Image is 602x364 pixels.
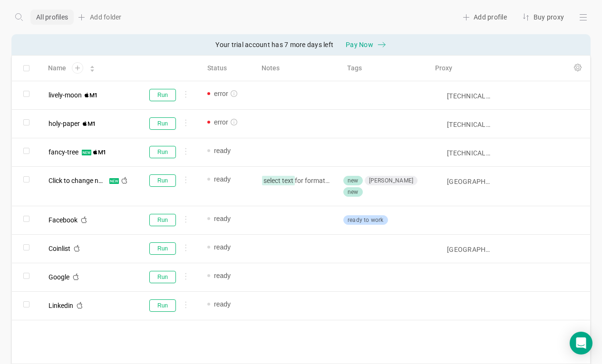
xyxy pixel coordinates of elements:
[447,92,491,100] input: Search for proxy...
[231,90,237,97] i: icon: info-circle
[49,274,69,280] div: Google
[149,89,176,101] button: Run
[214,89,246,98] span: error
[121,177,128,184] i: icon: apple
[49,217,78,223] div: Facebook
[90,12,122,22] span: Add folder
[149,214,176,226] button: Run
[89,64,95,71] div: Sort
[30,10,74,25] div: All profiles
[346,40,373,49] span: Pay Now
[518,10,568,25] div: Buy proxy
[90,68,95,71] i: icon: caret-down
[570,332,592,354] div: Open Intercom Messenger
[76,302,83,309] i: icon: apple
[262,176,295,185] span: select text
[149,117,176,130] button: Run
[447,178,491,185] input: Search for proxy...
[458,10,511,25] div: Add profile
[49,177,111,184] span: Click to change name
[49,120,80,127] div: holy-paper
[214,299,246,309] span: ready
[447,121,491,128] input: Search for proxy...
[149,271,176,283] button: Run
[149,146,176,158] button: Run
[149,242,176,255] button: Run
[207,63,227,73] span: Status
[214,242,246,252] span: ready
[214,271,246,280] span: ready
[49,92,82,98] div: lively-moon
[149,174,176,187] button: Run
[49,149,78,155] div: fancy-tree
[49,245,70,252] div: Coinlist
[262,176,331,185] p: for formatting
[231,119,237,125] i: icon: info-circle
[48,63,66,73] span: Name
[214,214,246,223] span: ready
[215,40,333,49] span: Your trial account has 7 more days left
[262,63,280,73] span: Notes
[80,216,87,223] i: icon: apple
[149,299,176,312] button: Run
[214,146,246,155] span: ready
[347,63,362,73] span: Tags
[435,63,452,73] span: Proxy
[90,65,95,67] i: icon: caret-up
[72,273,79,280] i: icon: apple
[214,117,246,127] span: error
[49,302,73,309] div: Linkedin
[447,149,491,157] input: Search for proxy...
[447,246,491,253] input: Search for proxy...
[73,245,80,252] i: icon: apple
[214,174,246,184] span: ready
